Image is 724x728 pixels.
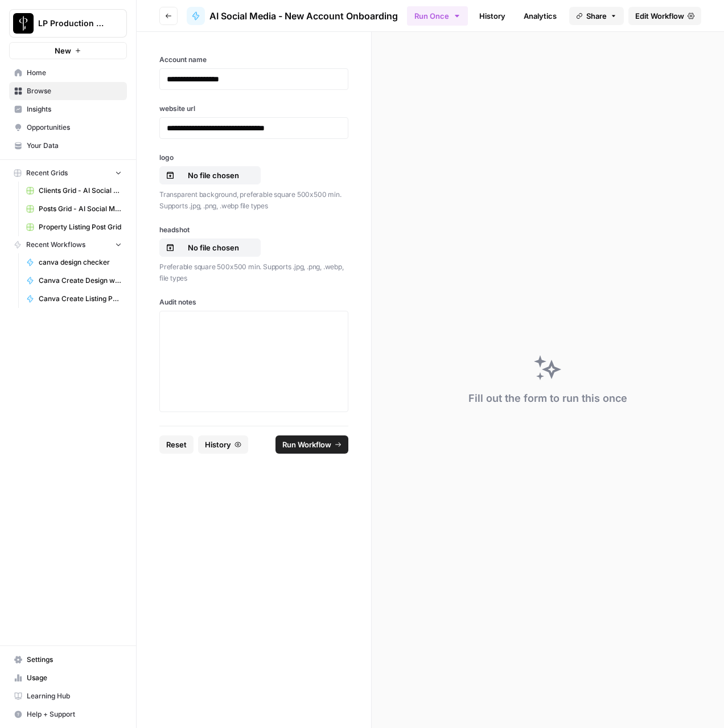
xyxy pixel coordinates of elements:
[39,204,122,214] span: Posts Grid - AI Social Media
[39,275,122,286] span: Canva Create Design with Image based on Single prompt PERSONALIZED
[21,290,127,308] a: Canva Create Listing Posts (human review to pick properties)
[39,222,122,232] span: Property Listing Post Grid
[9,137,127,155] a: Your Data
[27,655,122,665] span: Settings
[39,294,122,304] span: Canva Create Listing Posts (human review to pick properties)
[21,200,127,218] a: Posts Grid - AI Social Media
[21,253,127,272] a: canva design checker
[13,13,34,34] img: LP Production Workloads Logo
[27,709,122,719] span: Help + Support
[159,55,348,65] label: Account name
[9,651,127,669] a: Settings
[407,6,468,26] button: Run Once
[569,7,624,25] button: Share
[27,86,122,96] span: Browse
[39,186,122,196] span: Clients Grid - AI Social Media
[282,439,331,450] span: Run Workflow
[159,297,348,307] label: Audit notes
[27,673,122,683] span: Usage
[275,435,348,454] button: Run Workflow
[9,687,127,705] a: Learning Hub
[205,439,231,450] span: History
[9,64,127,82] a: Home
[9,705,127,723] button: Help + Support
[635,10,684,22] span: Edit Workflow
[27,691,122,701] span: Learning Hub
[159,104,348,114] label: website url
[159,238,261,257] button: No file chosen
[159,435,194,454] button: Reset
[39,257,122,268] span: canva design checker
[9,42,127,59] button: New
[21,218,127,236] a: Property Listing Post Grid
[159,189,348,211] p: Transparent background, preferable square 500x500 min. Supports .jpg, .png, .webp file types
[586,10,607,22] span: Share
[27,104,122,114] span: Insights
[9,669,127,687] a: Usage
[9,118,127,137] a: Opportunities
[177,170,250,181] p: No file chosen
[9,9,127,38] button: Workspace: LP Production Workloads
[159,153,348,163] label: logo
[27,122,122,133] span: Opportunities
[21,272,127,290] a: Canva Create Design with Image based on Single prompt PERSONALIZED
[159,225,348,235] label: headshot
[628,7,701,25] a: Edit Workflow
[27,68,122,78] span: Home
[159,166,261,184] button: No file chosen
[21,182,127,200] a: Clients Grid - AI Social Media
[159,261,348,283] p: Preferable square 500x500 min. Supports .jpg, .png, .webp, file types
[166,439,187,450] span: Reset
[26,168,68,178] span: Recent Grids
[468,390,627,406] div: Fill out the form to run this once
[187,7,398,25] a: AI Social Media - New Account Onboarding
[38,18,107,29] span: LP Production Workloads
[9,164,127,182] button: Recent Grids
[209,9,398,23] span: AI Social Media - New Account Onboarding
[198,435,248,454] button: History
[9,236,127,253] button: Recent Workflows
[55,45,71,56] span: New
[27,141,122,151] span: Your Data
[472,7,512,25] a: History
[177,242,250,253] p: No file chosen
[9,82,127,100] a: Browse
[517,7,563,25] a: Analytics
[26,240,85,250] span: Recent Workflows
[9,100,127,118] a: Insights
